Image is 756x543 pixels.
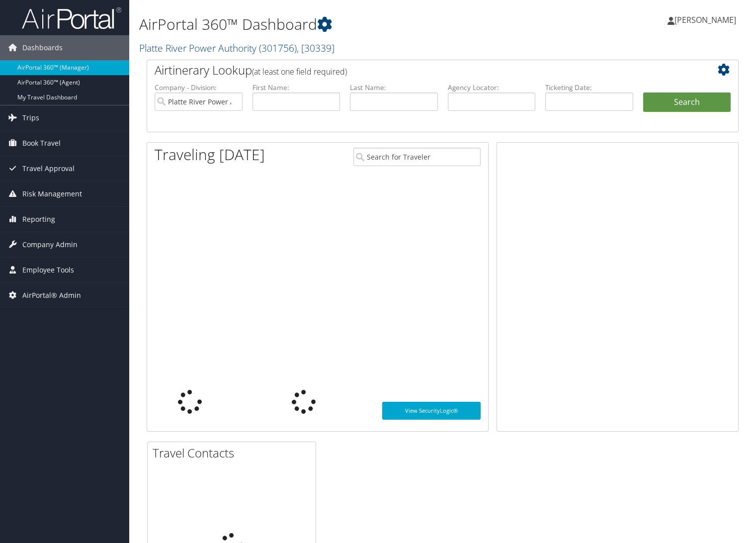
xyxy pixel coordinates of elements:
span: Trips [22,105,39,130]
span: Company Admin [22,232,78,257]
label: Last Name: [350,83,438,92]
span: [PERSON_NAME] [674,14,736,25]
h2: Travel Contacts [153,445,316,461]
label: First Name: [252,83,340,92]
h1: AirPortal 360™ Dashboard [139,14,544,35]
a: [PERSON_NAME] [668,5,746,35]
span: , [ 30339 ] [297,41,335,55]
h1: Traveling [DATE] [155,144,265,165]
span: Travel Approval [22,156,75,181]
span: Book Travel [22,131,61,156]
a: Platte River Power Authority [139,41,335,55]
label: Company - Division: [155,83,243,92]
span: Employee Tools [22,258,74,282]
label: Ticketing Date: [545,83,633,92]
span: Reporting [22,207,55,232]
input: Search for Traveler [353,148,481,166]
span: (at least one field required) [252,66,347,77]
button: Search [643,92,731,112]
a: View SecurityLogic® [382,402,481,420]
label: Agency Locator: [448,83,536,92]
span: ( 301756 ) [259,41,297,55]
span: AirPortal® Admin [22,283,81,308]
h2: Airtinerary Lookup [155,62,681,79]
img: airportal-logo.png [22,6,121,30]
span: Risk Management [22,181,82,206]
span: Dashboards [22,35,63,60]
